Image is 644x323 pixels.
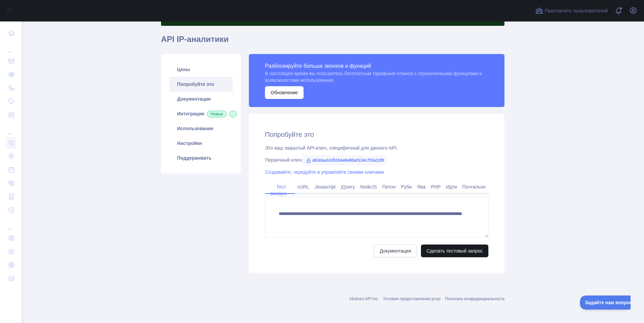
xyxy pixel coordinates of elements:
font: jQuery [341,184,355,190]
a: Настройки [169,136,233,151]
font: Первичный ключ: [265,157,303,163]
font: ... [8,49,11,53]
font: Новые [211,112,223,116]
font: ... [8,130,11,135]
a: ИнтеграцииНовые [169,106,233,121]
font: Тест вживую [270,184,287,196]
font: Это ваш закрытый API-ключ, специфичный для данного API. [265,145,398,151]
font: Питон [382,184,396,190]
font: Сделать тестовый запрос [427,248,483,254]
font: Обновление [271,90,298,95]
a: Документация [374,245,417,257]
a: Использование [169,121,233,136]
font: ... [8,226,11,230]
font: Документация [380,248,411,254]
a: Abstract API Inc. [349,297,379,301]
font: NodeJS [360,184,377,190]
font: Цены [177,67,190,72]
font: Руби [401,184,412,190]
font: Документация [177,96,211,102]
a: Документация [169,92,233,106]
font: PHP [431,184,441,190]
font: Попробуйте это [265,131,314,138]
a: Политика конфиденциальности [445,297,504,301]
button: Сделать тестовый запрос [421,245,489,257]
font: Попробуйте это [177,82,214,87]
font: В настоящее время вы пользуетесь бесплатным тарифным планом с ограниченными функциями и возможнос... [265,71,482,83]
a: Попробуйте это [169,77,233,92]
font: Пригласить пользователей [545,8,608,13]
font: Использование [177,126,213,131]
button: Пригласить пользователей [534,5,609,16]
font: Почтальон [462,184,486,190]
button: Обновление [265,86,304,99]
font: Ява [417,184,426,190]
font: Поддерживать [177,155,212,161]
font: Настройки [177,141,202,146]
a: Создавайте, чередуйте и управляйте своими ключами [265,169,384,175]
font: cURL [298,184,309,190]
font: Идти [446,184,457,190]
font: API IP-аналитики [161,35,229,44]
font: Javascript [315,184,336,190]
a: Поддерживать [169,151,233,165]
a: Цены [169,62,233,77]
font: Задайте нам вопрос [5,4,52,10]
font: db3daa1b35164a9e90a0134c753a12f0 [313,158,384,163]
font: Разблокируйте больше звонков и функций [265,63,371,69]
iframe: Переключить поддержку клиентов [580,295,631,310]
font: Интеграции [177,111,204,116]
a: Условия предоставления услуг [383,297,441,301]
